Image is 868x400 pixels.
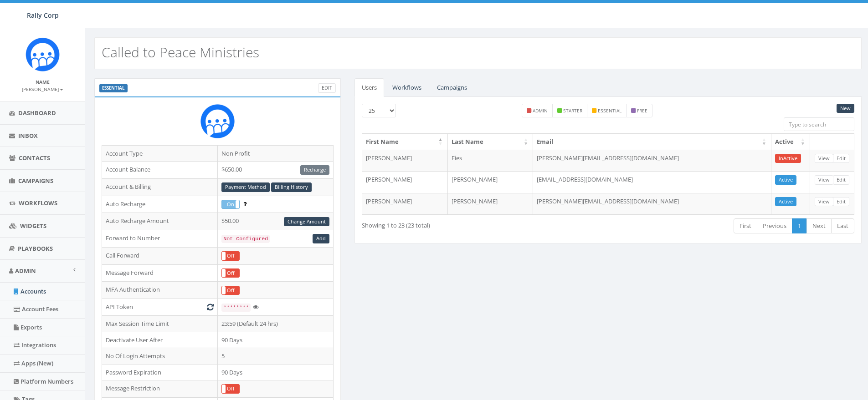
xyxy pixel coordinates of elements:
td: Auto Recharge [102,196,218,213]
td: $50.00 [218,213,334,230]
a: Workflows [385,78,429,97]
td: Non Profit [218,145,334,162]
span: Rally Corp [27,11,59,20]
span: Campaigns [18,177,53,185]
span: Widgets [20,222,46,230]
small: Name [36,79,50,85]
th: Last Name: activate to sort column ascending [448,134,533,150]
a: Previous [757,218,792,233]
td: $650.00 [218,162,334,179]
label: Off [222,269,239,278]
a: Edit [833,154,849,163]
img: Rally_Corp_Icon.png [200,104,235,138]
span: Inbox [18,132,38,140]
div: Showing 1 to 23 (23 total) [362,218,559,230]
td: [PERSON_NAME] [448,193,533,215]
a: InActive [775,154,801,163]
span: Admin [15,267,36,275]
a: Active [775,175,796,185]
a: First [734,218,757,233]
label: On [222,200,239,209]
td: Message Forward [102,264,218,282]
td: [PERSON_NAME] [362,171,447,193]
a: View [815,154,833,163]
a: New [837,104,854,113]
small: free [637,107,647,114]
a: Edit [833,197,849,207]
i: Generate New Token [207,304,214,310]
a: 1 [792,218,807,233]
td: [PERSON_NAME] [362,150,447,172]
td: Account Balance [102,162,218,179]
a: Next [806,218,832,233]
a: Users [354,78,384,97]
a: Change Amount [284,217,329,227]
a: View [815,175,833,185]
div: OnOff [221,251,240,261]
th: First Name: activate to sort column descending [362,134,447,150]
td: Account Type [102,145,218,162]
a: View [815,197,833,207]
td: Message Restriction [102,380,218,398]
td: MFA Authentication [102,282,218,299]
label: Off [222,385,239,393]
td: Forward to Number [102,230,218,248]
td: [PERSON_NAME][EMAIL_ADDRESS][DOMAIN_NAME] [533,193,771,215]
div: OnOff [221,200,240,209]
a: [PERSON_NAME] [22,85,63,93]
td: Call Forward [102,247,218,264]
a: Add [313,234,329,243]
small: [PERSON_NAME] [22,86,63,92]
small: admin [533,107,548,114]
a: Edit [318,83,336,93]
th: Active: activate to sort column ascending [771,134,810,150]
td: Password Expiration [102,364,218,380]
td: Max Session Time Limit [102,315,218,332]
span: Dashboard [18,109,56,117]
td: Auto Recharge Amount [102,213,218,230]
small: starter [563,107,582,114]
a: Billing History [271,182,312,192]
td: Deactivate User After [102,332,218,348]
td: 90 Days [218,364,334,380]
td: 90 Days [218,332,334,348]
td: 5 [218,348,334,365]
a: Edit [833,175,849,185]
td: [EMAIL_ADDRESS][DOMAIN_NAME] [533,171,771,193]
img: Icon_1.png [26,37,60,71]
label: Off [222,252,239,260]
span: Playbooks [18,244,53,253]
td: Account & Billing [102,178,218,196]
div: OnOff [221,268,240,278]
td: No Of Login Attempts [102,348,218,365]
a: Payment Method [221,182,270,192]
a: Last [831,218,854,233]
td: Fies [448,150,533,172]
th: Email: activate to sort column ascending [533,134,771,150]
div: OnOff [221,286,240,295]
span: Workflows [19,199,57,207]
small: essential [598,107,621,114]
td: [PERSON_NAME][EMAIL_ADDRESS][DOMAIN_NAME] [533,150,771,172]
span: Enable to prevent campaign failure. [243,200,247,208]
div: OnOff [221,384,240,394]
td: API Token [102,299,218,316]
label: Off [222,286,239,295]
span: Contacts [19,154,50,162]
label: ESSENTIAL [99,84,128,92]
code: Not Configured [221,235,270,243]
td: 23:59 (Default 24 hrs) [218,315,334,332]
input: Type to search [784,117,854,131]
h2: Called to Peace Ministries [102,45,259,60]
td: [PERSON_NAME] [448,171,533,193]
a: Active [775,197,796,207]
td: [PERSON_NAME] [362,193,447,215]
a: Campaigns [430,78,474,97]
